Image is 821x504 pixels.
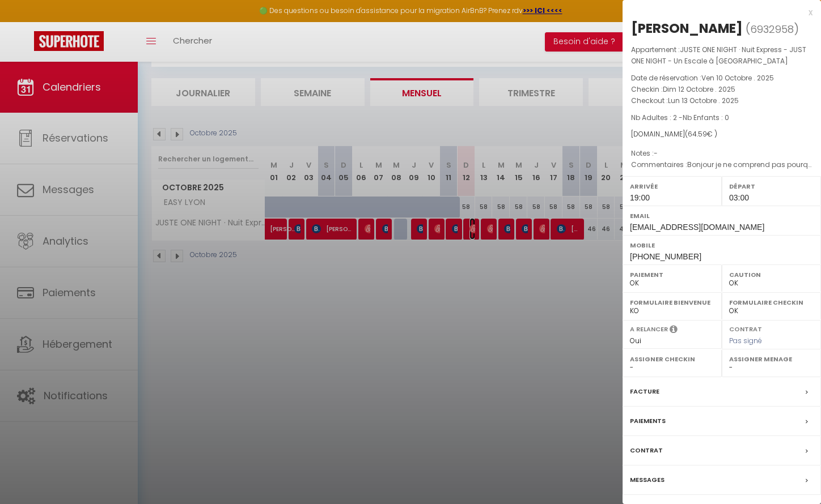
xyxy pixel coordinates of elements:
[630,252,701,261] span: [PHONE_NUMBER]
[631,129,812,140] div: [DOMAIN_NAME]
[729,324,762,332] label: Contrat
[630,474,665,486] label: Messages
[630,223,764,232] span: [EMAIL_ADDRESS][DOMAIN_NAME]
[683,113,729,122] span: Nb Enfants : 0
[688,129,707,139] span: 64.59
[623,6,812,19] div: x
[630,181,714,192] label: Arrivée
[630,445,663,456] label: Contrat
[631,45,806,66] span: JUSTE ONE NIGHT · Nuit Express - JUST ONE NIGHT - Un Escale à [GEOGRAPHIC_DATA]
[630,386,659,398] label: Facture
[729,336,762,345] span: Pas signé
[729,181,814,192] label: Départ
[630,193,650,202] span: 19:00
[750,22,794,36] span: 6932958
[729,269,814,280] label: Caution
[668,96,739,105] span: Lun 13 Octobre . 2025
[663,84,735,94] span: Dim 12 Octobre . 2025
[654,148,658,158] span: -
[631,72,812,84] p: Date de réservation :
[729,193,749,202] span: 03:00
[630,297,714,308] label: Formulaire Bienvenue
[631,95,812,106] p: Checkout :
[670,324,678,337] i: Sélectionner OUI si vous souhaiter envoyer les séquences de messages post-checkout
[729,353,814,365] label: Assigner Menage
[685,129,717,139] span: ( € )
[631,113,729,122] span: Nb Adultes : 2 -
[631,148,812,159] p: Notes :
[630,353,714,365] label: Assigner Checkin
[630,415,666,427] label: Paiements
[630,240,814,251] label: Mobile
[631,84,812,95] p: Checkin :
[631,159,812,170] p: Commentaires :
[729,297,814,308] label: Formulaire Checkin
[630,324,668,334] label: A relancer
[631,19,743,37] div: [PERSON_NAME]
[630,269,714,280] label: Paiement
[631,44,812,67] p: Appartement :
[701,73,774,83] span: Ven 10 Octobre . 2025
[746,21,799,37] span: ( )
[630,210,814,221] label: Email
